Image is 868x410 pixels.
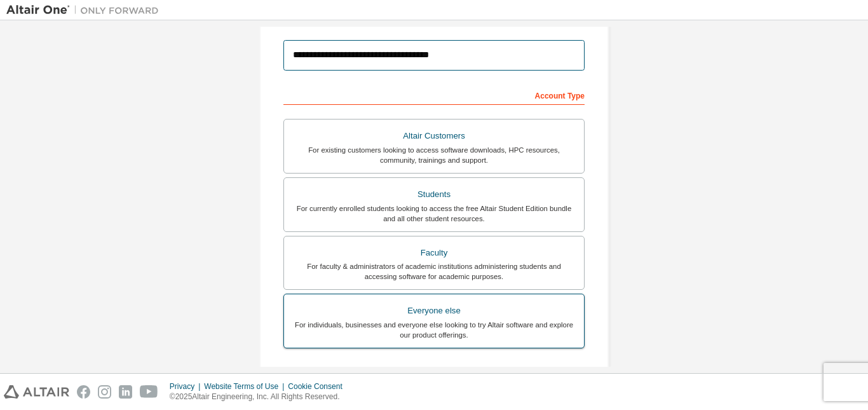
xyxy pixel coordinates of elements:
img: altair_logo.svg [4,385,69,399]
img: linkedin.svg [119,385,132,399]
img: instagram.svg [98,385,111,399]
div: Altair Customers [292,127,576,145]
img: youtube.svg [140,385,158,399]
p: © 2025 Altair Engineering, Inc. All Rights Reserved. [170,392,350,402]
div: Cookie Consent [288,381,349,392]
div: Privacy [170,381,204,392]
div: Faculty [292,244,576,262]
img: Altair One [6,4,165,17]
div: For existing customers looking to access software downloads, HPC resources, community, trainings ... [292,145,576,165]
div: Students [292,186,576,203]
img: facebook.svg [77,385,90,399]
div: For individuals, businesses and everyone else looking to try Altair software and explore our prod... [292,320,576,340]
div: For faculty & administrators of academic institutions administering students and accessing softwa... [292,261,576,282]
div: Everyone else [292,302,576,320]
div: Website Terms of Use [204,381,288,392]
div: For currently enrolled students looking to access the free Altair Student Edition bundle and all ... [292,203,576,224]
div: Account Type [283,85,585,105]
